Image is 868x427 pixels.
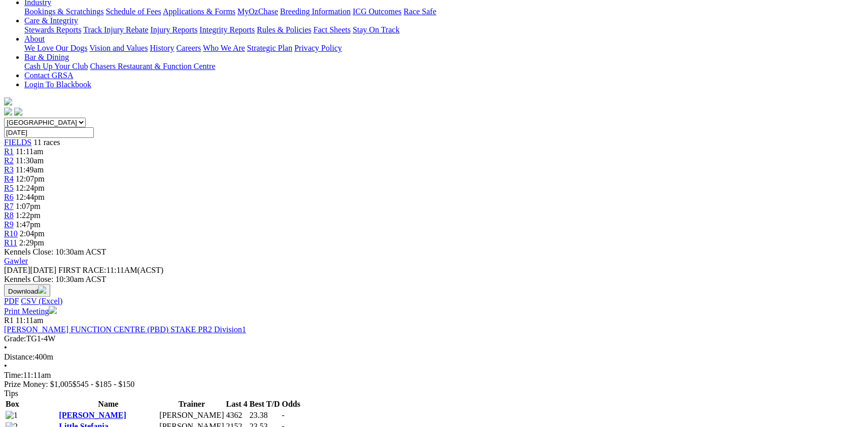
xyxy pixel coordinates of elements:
div: Care & Integrity [24,25,864,34]
a: R6 [4,193,14,201]
th: Name [58,399,158,409]
a: Rules & Policies [257,25,311,34]
td: 4362 [225,410,248,420]
span: Box [6,400,19,408]
span: 11:11am [16,147,44,156]
input: Select date [4,127,94,138]
a: Track Injury Rebate [83,25,148,34]
a: Stewards Reports [24,25,81,34]
th: Best T/D [249,399,281,409]
a: Care & Integrity [24,16,78,25]
span: Time: [4,371,23,379]
a: MyOzChase [237,7,278,16]
th: Trainer [159,399,224,409]
img: download.svg [38,286,46,294]
a: Print Meeting [4,307,57,315]
a: Applications & Forms [163,7,235,16]
span: 12:44pm [16,193,45,201]
div: 11:11am [4,371,864,380]
a: R11 [4,238,17,247]
span: • [4,362,7,370]
a: Careers [176,44,201,52]
a: R2 [4,156,14,165]
img: logo-grsa-white.png [4,97,12,105]
span: R8 [4,211,14,220]
a: R9 [4,220,14,229]
a: History [150,44,174,52]
a: Race Safe [403,7,436,16]
span: 2:29pm [19,238,44,247]
span: $545 - $185 - $150 [73,380,135,388]
span: R3 [4,165,14,174]
a: [PERSON_NAME] [59,411,126,419]
div: Download [4,297,864,306]
a: Who We Are [203,44,245,52]
a: R4 [4,174,14,183]
div: About [24,44,864,53]
span: R1 [4,316,14,325]
a: [PERSON_NAME] FUNCTION CENTRE (PBD) STAKE PR2 Division1 [4,325,246,334]
span: [DATE] [4,266,30,274]
span: FIRST RACE: [58,266,106,274]
a: Stay On Track [353,25,399,34]
img: printer.svg [49,306,57,314]
th: Odds [281,399,300,409]
div: Bar & Dining [24,62,864,71]
a: Strategic Plan [247,44,292,52]
span: Distance: [4,352,34,361]
a: Bookings & Scratchings [24,7,103,16]
a: PDF [4,297,19,305]
a: Vision and Values [89,44,148,52]
div: TG1-4W [4,334,864,343]
a: R10 [4,229,18,238]
span: 11:30am [16,156,44,165]
a: Chasers Restaurant & Function Centre [90,62,215,70]
th: Last 4 [225,399,248,409]
a: CSV (Excel) [21,297,62,305]
span: Kennels Close: 10:30am ACST [4,247,106,256]
a: Contact GRSA [24,71,73,80]
span: Tips [4,389,18,398]
div: Prize Money: $1,005 [4,380,864,389]
span: 11:11am [16,316,44,325]
a: Gawler [4,257,28,265]
span: 12:24pm [16,184,45,192]
a: Login To Blackbook [24,80,91,89]
span: • [4,343,7,352]
td: [PERSON_NAME] [159,410,224,420]
a: Privacy Policy [294,44,342,52]
a: About [24,34,45,43]
span: Grade: [4,334,26,343]
a: R7 [4,202,14,210]
img: twitter.svg [14,108,22,116]
span: 12:07pm [16,174,45,183]
span: 11:11AM(ACST) [58,266,163,274]
a: ICG Outcomes [353,7,401,16]
div: Kennels Close: 10:30am ACST [4,275,864,284]
a: Cash Up Your Club [24,62,88,70]
span: 1:22pm [16,211,41,220]
span: 11:49am [16,165,44,174]
a: Breeding Information [280,7,351,16]
a: Injury Reports [150,25,197,34]
span: 1:47pm [16,220,41,229]
a: FIELDS [4,138,31,147]
img: 1 [6,411,18,420]
a: Schedule of Fees [106,7,161,16]
span: 11 races [33,138,60,147]
a: Bar & Dining [24,53,69,61]
a: R5 [4,184,14,192]
a: R1 [4,147,14,156]
a: Integrity Reports [199,25,255,34]
div: Industry [24,7,864,16]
